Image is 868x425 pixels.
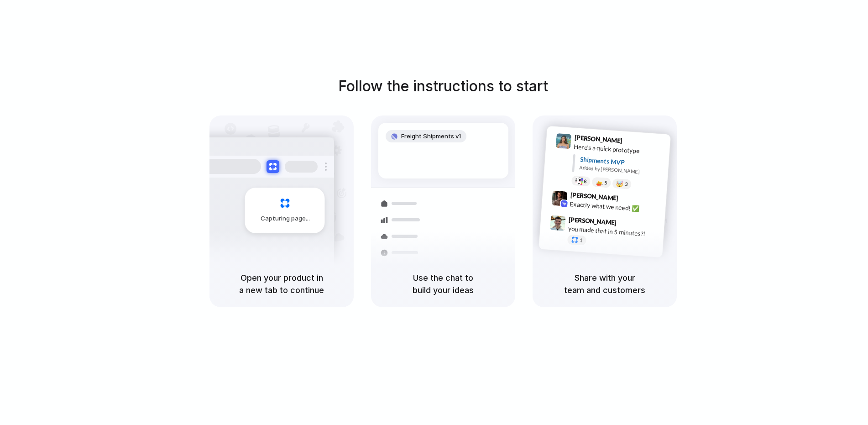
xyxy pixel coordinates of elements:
[625,137,644,148] span: 9:41 AM
[580,155,664,170] div: Shipments MVP
[580,238,583,243] span: 1
[570,190,618,203] span: [PERSON_NAME]
[625,182,628,187] span: 3
[574,142,665,157] div: Here's a quick prototype
[544,272,666,296] h5: Share with your team and customers
[382,272,504,296] h5: Use the chat to build your ideas
[621,194,640,205] span: 9:42 AM
[574,132,622,146] span: [PERSON_NAME]
[220,272,343,296] h5: Open your product in a new tab to continue
[338,75,548,97] h1: Follow the instructions to start
[569,215,617,228] span: [PERSON_NAME]
[261,214,311,223] span: Capturing page
[584,179,587,184] span: 8
[604,180,607,185] span: 5
[619,219,638,230] span: 9:47 AM
[579,164,663,177] div: Added by [PERSON_NAME]
[616,180,624,187] div: 🤯
[570,199,661,215] div: Exactly what we need! ✅
[568,224,659,239] div: you made that in 5 minutes?!
[401,132,461,141] span: Freight Shipments v1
